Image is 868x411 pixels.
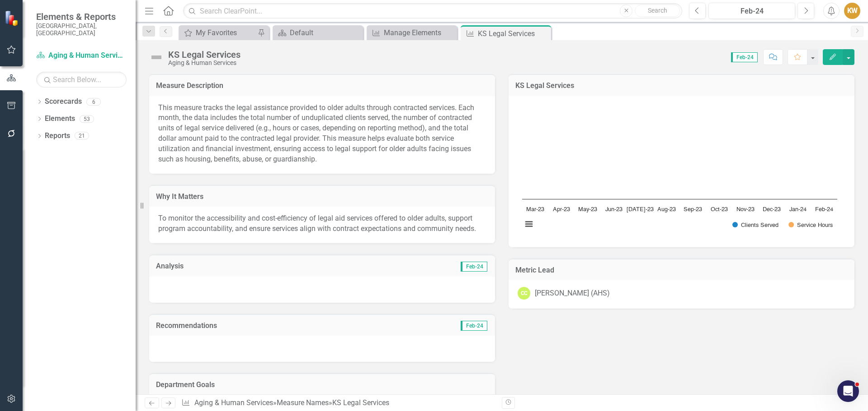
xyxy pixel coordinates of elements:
button: Feb-24 [708,3,795,19]
div: 6 [86,98,101,106]
h3: Measure Description [156,82,488,90]
div: 21 [75,132,89,140]
div: Aging & Human Services [168,60,241,66]
div: Chart. Highcharts interactive chart. [518,103,845,238]
input: Search ClearPoint... [183,3,682,19]
h3: Metric Lead [515,266,848,274]
span: Search [648,7,667,14]
text: Feb-24 [815,207,833,212]
button: View chart menu, Chart [523,218,535,231]
text: Jan-24 [789,207,807,212]
a: Elements [45,114,75,124]
div: KS Legal Services [332,398,389,407]
text: [DATE]-23 [627,207,654,212]
div: Feb-24 [712,6,792,17]
button: Search [635,5,680,17]
div: » » [181,398,495,408]
a: My Favorites [181,27,255,38]
a: Default [275,27,361,38]
a: Aging & Human Services [194,398,273,407]
a: Reports [45,131,70,141]
h3: Why It Matters [156,193,488,201]
text: Oct-23 [711,207,728,212]
span: Feb-24 [461,262,487,272]
text: Mar-23 [526,207,544,212]
div: 53 [80,115,94,123]
div: Default [290,27,361,38]
text: May-23 [578,207,597,212]
img: Not Defined [149,50,164,65]
span: To monitor the accessibility and cost-efficiency of legal aid services offered to older adults, s... [158,214,476,233]
a: Scorecards [45,97,82,107]
span: This measure tracks the legal assistance provided to older adults through contracted services. Ea... [158,103,474,163]
text: Dec-23 [763,207,781,212]
div: KS Legal Services [478,28,549,39]
h3: Recommendations [156,322,385,330]
small: [GEOGRAPHIC_DATA], [GEOGRAPHIC_DATA] [36,22,127,37]
h3: KS Legal Services [515,82,848,90]
text: Jun-23 [605,207,623,212]
div: [PERSON_NAME] (AHS) [535,288,610,299]
text: Sep-23 [684,207,702,212]
text: Aug-23 [657,207,676,212]
h3: Department Goals [156,381,488,389]
div: KS Legal Services [168,50,241,60]
a: Measure Names [277,398,329,407]
text: Nov-23 [736,207,755,212]
input: Search Below... [36,72,127,88]
div: My Favorites [196,27,255,38]
img: ClearPoint Strategy [5,10,20,26]
text: Apr-23 [553,207,570,212]
a: Manage Elements [369,27,455,38]
span: Feb-24 [731,52,758,62]
svg: Interactive chart [518,103,842,238]
h3: Analysis [156,262,322,270]
div: Manage Elements [384,27,455,38]
div: CC [518,287,530,300]
span: Elements & Reports [36,11,127,22]
iframe: Intercom live chat [837,380,859,402]
a: Aging & Human Services [36,51,127,61]
button: Show Service Hours [788,222,834,228]
button: KW [844,3,860,19]
button: Show Clients Served [732,222,778,228]
span: Feb-24 [461,321,487,331]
